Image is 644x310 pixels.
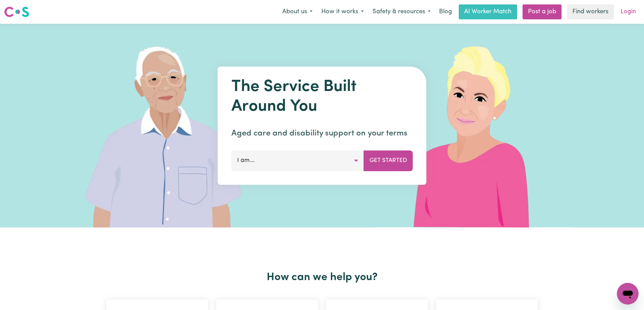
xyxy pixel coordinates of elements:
p: Aged care and disability support on your terms [231,127,413,140]
a: Careseekers logo [4,4,29,20]
a: Post a job [523,4,562,19]
button: Safety & resources [368,5,435,19]
a: Blog [435,4,456,19]
a: Find workers [567,4,614,19]
a: Login [617,4,640,19]
button: About us [278,5,317,19]
a: AI Worker Match [459,4,517,19]
h1: The Service Built Around You [231,77,413,116]
button: Get Started [364,150,413,171]
button: I am... [231,150,364,171]
h2: How can we help you? [102,271,542,284]
button: How it works [317,5,368,19]
iframe: Button to launch messaging window [617,283,639,305]
img: Careseekers logo [4,6,29,18]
